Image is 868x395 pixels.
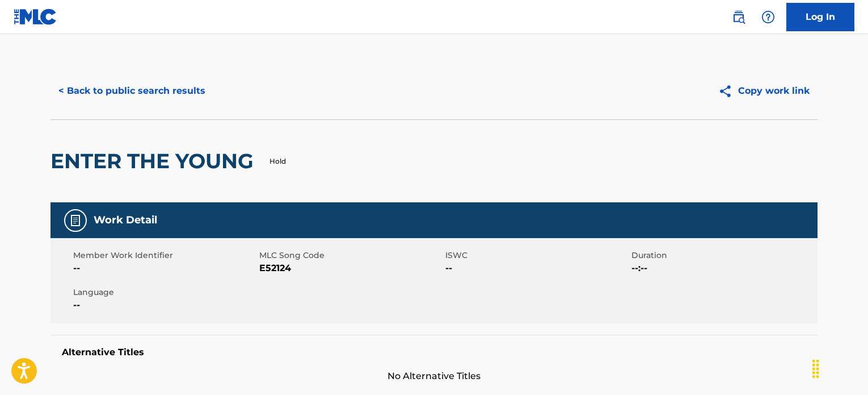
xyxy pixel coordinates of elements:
a: Public Search [727,6,750,28]
span: -- [73,298,256,312]
p: Hold [269,156,286,167]
img: Work Detail [69,214,82,227]
img: MLC Logo [14,9,57,25]
img: help [761,10,775,24]
span: No Alternative Titles [50,369,818,383]
a: Log In [786,3,854,31]
span: E52124 [259,261,443,275]
h2: ENTER THE YOUNG [50,148,259,174]
button: < Back to public search results [50,77,213,105]
h5: Alternative Titles [62,347,806,358]
span: Member Work Identifier [73,250,256,261]
img: Copy work link [718,84,738,98]
span: Duration [631,250,815,261]
iframe: Chat Widget [811,340,868,395]
span: Language [73,286,256,298]
span: ISWC [445,250,629,261]
span: -- [445,261,629,275]
span: MLC Song Code [259,250,443,261]
span: --:-- [631,261,815,275]
button: Copy work link [710,77,818,105]
div: Help [757,6,779,28]
h5: Work Detail [94,214,157,227]
span: -- [73,261,256,275]
img: search [732,10,745,24]
div: Drag [807,352,825,386]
